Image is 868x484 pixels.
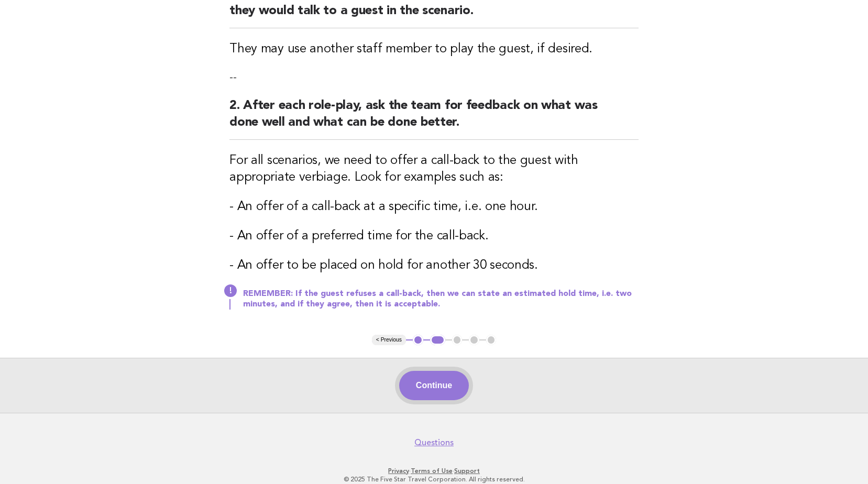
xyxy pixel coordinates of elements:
button: < Previous [372,335,406,345]
a: Privacy [388,467,409,475]
h3: - An offer to be placed on hold for another 30 seconds. [229,257,639,274]
p: REMEMBER: If the guest refuses a call-back, then we can state an estimated hold time, i.e. two mi... [243,289,639,310]
p: · · [114,467,755,475]
p: © 2025 The Five Star Travel Corporation. All rights reserved. [114,475,755,483]
button: 1 [413,335,423,345]
p: -- [229,70,639,85]
a: Support [454,467,480,475]
button: 2 [430,335,445,345]
button: Continue [399,371,469,400]
h3: - An offer of a preferred time for the call-back. [229,228,639,245]
a: Questions [414,437,454,448]
h3: For all scenarios, we need to offer a call-back to the guest with appropriate verbiage. Look for ... [229,152,639,186]
a: Terms of Use [411,467,453,475]
h3: - An offer of a call-back at a specific time, i.e. one hour. [229,199,639,215]
h3: They may use another staff member to play the guest, if desired. [229,41,639,58]
h2: 2. After each role-play, ask the team for feedback on what was done well and what can be done bet... [229,97,639,140]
